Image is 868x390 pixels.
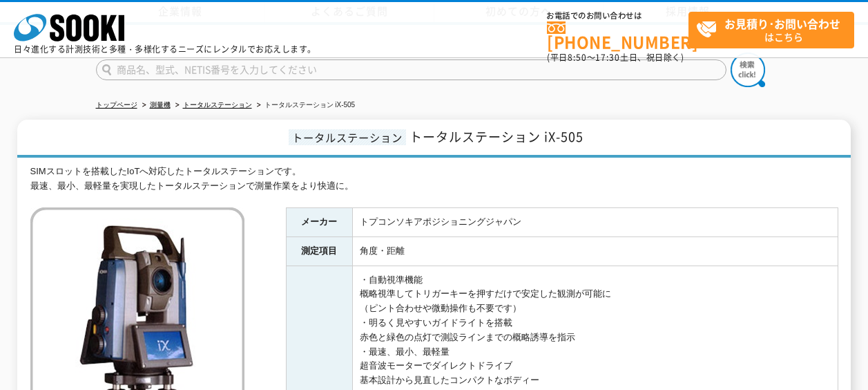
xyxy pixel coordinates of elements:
[688,12,854,48] a: お見積り･お問い合わせはこちら
[731,53,765,87] img: btn_search.png
[547,51,684,64] span: (平日 ～ 土日、祝日除く)
[286,207,352,236] th: メーカー
[547,21,688,50] a: [PHONE_NUMBER]
[352,207,838,236] td: トプコンソキアポジショニングジャパン
[547,12,688,20] span: お電話でのお問い合わせは
[183,101,252,109] a: トータルステーション
[150,101,171,109] a: 測量機
[409,127,584,146] span: トータルステーション iX-505
[568,51,587,64] span: 8:50
[595,51,620,64] span: 17:30
[289,129,406,145] span: トータルステーション
[286,236,352,266] th: 測定項目
[30,165,838,194] div: SIMスロットを搭載したIoTへ対応したトータルステーションです。 最速、最小、最軽量を実現したトータルステーションで測量作業をより快適に。
[254,98,356,113] li: トータルステーション iX-505
[96,101,137,109] a: トップページ
[96,59,726,80] input: 商品名、型式、NETIS番号を入力してください
[352,236,838,266] td: 角度・距離
[696,12,853,47] span: はこちら
[724,15,840,32] strong: お見積り･お問い合わせ
[14,45,316,53] p: 日々進化する計測技術と多種・多様化するニーズにレンタルでお応えします。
